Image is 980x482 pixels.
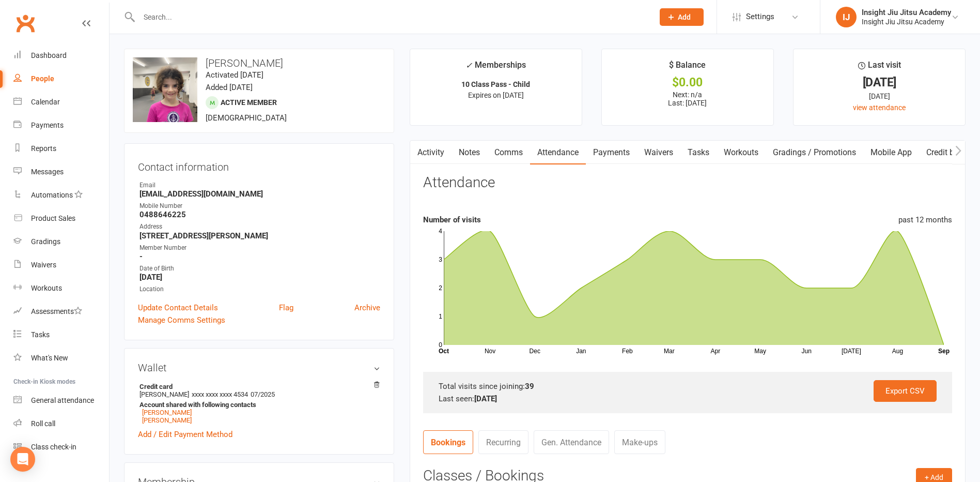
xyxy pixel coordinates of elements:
a: General attendance kiosk mode [13,389,109,412]
div: Roll call [31,419,55,428]
div: Mobile Number [139,201,380,211]
h3: Wallet [138,362,380,373]
div: Class check-in [31,443,76,451]
strong: - [139,252,380,261]
div: What's New [31,354,68,362]
div: IJ [836,7,857,27]
a: Mobile App [863,141,919,164]
span: Add [678,13,691,21]
div: Insight Jiu Jitsu Academy [862,8,951,17]
div: Insight Jiu Jitsu Academy [862,17,951,26]
p: Next: n/a Last: [DATE] [611,91,764,107]
div: Messages [31,168,64,176]
div: Last visit [858,58,901,77]
a: Manage Comms Settings [138,314,225,326]
a: Automations [13,184,109,207]
input: Search... [136,10,646,24]
h3: Contact information [138,157,380,173]
a: Gradings / Promotions [766,141,863,164]
a: Clubworx [12,10,38,36]
a: Waivers [637,141,680,164]
div: Waivers [31,261,56,269]
img: image1726206932.png [133,57,197,122]
div: Gradings [31,237,60,246]
a: Tasks [680,141,717,164]
a: Export CSV [874,380,937,402]
a: Attendance [530,141,586,164]
span: xxxx xxxx xxxx 4534 [192,390,248,398]
a: view attendance [853,103,906,112]
a: People [13,67,109,91]
div: Open Intercom Messenger [10,447,35,472]
a: Calendar [13,91,109,114]
a: Gen. Attendance [534,430,609,454]
strong: Credit card [139,383,375,390]
a: What's New [13,347,109,370]
div: Last seen: [439,393,937,405]
a: Messages [13,160,109,184]
a: Archive [354,302,380,314]
strong: [STREET_ADDRESS][PERSON_NAME] [139,231,380,240]
div: Workouts [31,284,62,292]
span: [DEMOGRAPHIC_DATA] [206,113,287,123]
a: Make-ups [614,430,665,454]
a: Product Sales [13,207,109,230]
div: People [31,74,54,83]
div: Location [139,284,380,294]
div: Payments [31,121,64,129]
h3: [PERSON_NAME] [133,57,385,69]
a: [PERSON_NAME] [142,416,192,424]
div: Tasks [31,330,50,339]
strong: [DATE] [139,273,380,282]
a: Payments [13,114,109,137]
span: Settings [746,5,774,28]
div: Memberships [465,58,526,78]
strong: Number of visits [423,215,481,224]
div: past 12 months [898,214,952,226]
div: $0.00 [611,77,764,88]
strong: [DATE] [474,394,497,403]
a: Class kiosk mode [13,435,109,459]
a: Recurring [478,430,528,454]
div: Member Number [139,243,380,253]
a: Tasks [13,323,109,347]
div: Reports [31,144,56,153]
div: Address [139,222,380,232]
div: [DATE] [803,91,956,102]
div: General attendance [31,396,94,404]
div: $ Balance [669,58,706,77]
a: Roll call [13,412,109,435]
a: [PERSON_NAME] [142,409,192,416]
div: Automations [31,191,73,199]
a: Flag [279,302,293,314]
i: ✓ [465,61,472,70]
a: Notes [452,141,487,164]
a: Waivers [13,253,109,277]
div: Total visits since joining: [439,380,937,393]
time: Added [DATE] [206,83,253,92]
a: Dashboard [13,44,109,67]
div: Assessments [31,307,82,315]
a: Workouts [13,277,109,300]
span: Active member [221,98,277,107]
a: Activity [410,141,452,164]
a: Reports [13,137,109,160]
strong: 10 Class Pass - Child [461,80,530,88]
a: Gradings [13,230,109,253]
div: Product Sales [31,214,75,222]
a: Bookings [423,430,473,454]
a: Assessments [13,300,109,323]
h3: Attendance [423,175,495,191]
div: [DATE] [803,77,956,88]
a: Workouts [717,141,766,164]
a: Comms [487,141,530,164]
strong: Account shared with following contacts [139,401,375,409]
a: Add / Edit Payment Method [138,428,232,441]
li: [PERSON_NAME] [138,381,380,426]
button: Add [660,8,704,26]
strong: [EMAIL_ADDRESS][DOMAIN_NAME] [139,189,380,199]
span: Expires on [DATE] [468,91,524,99]
a: Payments [586,141,637,164]
div: Email [139,180,380,190]
div: Calendar [31,98,60,106]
